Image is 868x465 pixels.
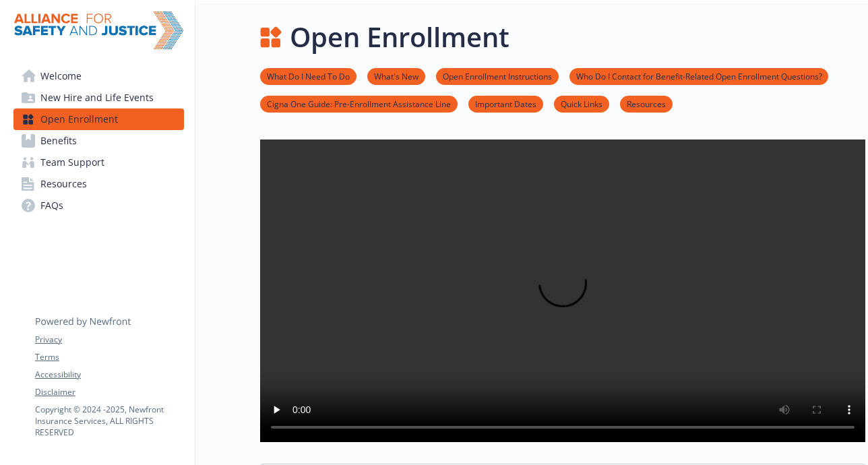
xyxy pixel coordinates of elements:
[40,87,154,108] span: New Hire and Life Events
[35,351,183,363] a: Terms
[290,17,509,57] h1: Open Enrollment
[13,130,184,152] a: Benefits
[260,69,356,82] a: What Do I Need To Do
[40,152,104,173] span: Team Support
[35,404,183,438] p: Copyright © 2024 - 2025 , Newfront Insurance Services, ALL RIGHTS RESERVED
[13,87,184,108] a: New Hire and Life Events
[569,69,828,82] a: Who Do I Contact for Benefit-Related Open Enrollment Questions?
[436,69,559,82] a: Open Enrollment Instructions
[468,97,543,110] a: Important Dates
[35,334,183,346] a: Privacy
[40,130,77,152] span: Benefits
[40,173,87,195] span: Resources
[40,65,82,87] span: Welcome
[554,97,609,110] a: Quick Links
[13,108,184,130] a: Open Enrollment
[13,195,184,216] a: FAQs
[13,65,184,87] a: Welcome
[367,69,425,82] a: What's New
[620,97,673,110] a: Resources
[40,108,118,130] span: Open Enrollment
[260,97,458,110] a: Cigna One Guide: Pre-Enrollment Assistance Line
[40,195,63,216] span: FAQs
[35,369,183,381] a: Accessibility
[35,386,183,398] a: Disclaimer
[13,152,184,173] a: Team Support
[13,173,184,195] a: Resources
